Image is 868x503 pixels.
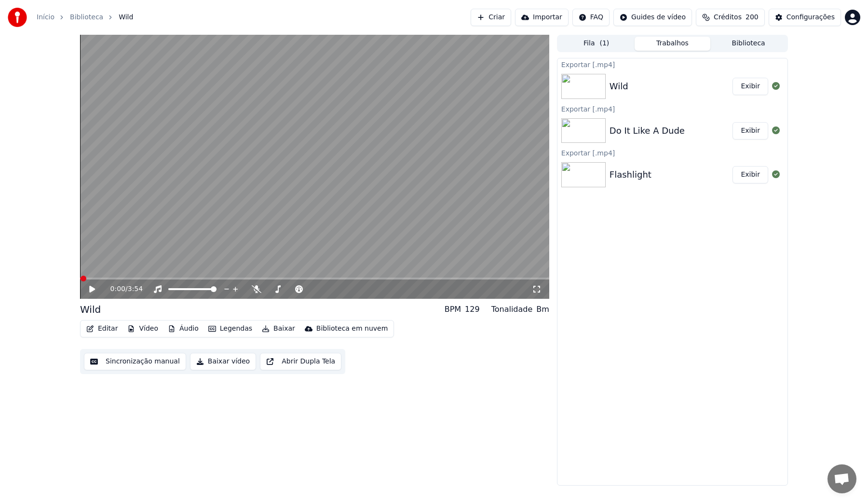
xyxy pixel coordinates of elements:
button: Exibir [732,122,768,140]
span: ( 1 ) [599,39,609,48]
button: Configurações [769,9,841,26]
div: Exportar [.mp4] [557,103,787,114]
span: 0:00 [110,284,125,294]
button: Guides de vídeo [613,9,692,26]
span: 200 [746,13,759,22]
div: Bate-papo aberto [827,464,856,493]
div: Tonalidade [491,304,533,315]
button: FAQ [572,9,610,26]
nav: breadcrumb [37,13,133,22]
div: Do It Like A Dude [610,124,685,138]
div: BPM [445,304,461,315]
span: 3:54 [128,284,143,294]
div: Wild [610,80,628,93]
div: Biblioteca em nuvem [316,324,388,334]
div: 129 [465,304,480,315]
a: Biblioteca [70,13,103,22]
div: Flashlight [610,168,651,182]
button: Baixar [258,322,299,335]
button: Áudio [164,322,203,335]
span: Créditos [714,13,742,22]
span: Wild [119,13,133,22]
button: Sincronização manual [84,353,186,370]
button: Criar [471,9,511,26]
button: Vídeo [123,322,162,335]
button: Exibir [732,166,768,183]
button: Importar [515,9,569,26]
div: Exportar [.mp4] [557,147,787,158]
div: Exportar [.mp4] [557,58,787,70]
button: Legendas [204,322,256,335]
button: Trabalhos [635,37,711,51]
button: Baixar vídeo [190,353,256,370]
div: / [110,284,134,294]
button: Abrir Dupla Tela [260,353,341,370]
div: Bm [536,304,549,315]
button: Fila [558,37,635,51]
div: Configurações [787,13,835,22]
button: Biblioteca [710,37,787,51]
a: Início [37,13,54,22]
button: Editar [82,322,122,335]
button: Exibir [732,78,768,95]
div: Wild [80,303,101,316]
button: Créditos200 [696,9,765,26]
img: youka [8,8,27,27]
